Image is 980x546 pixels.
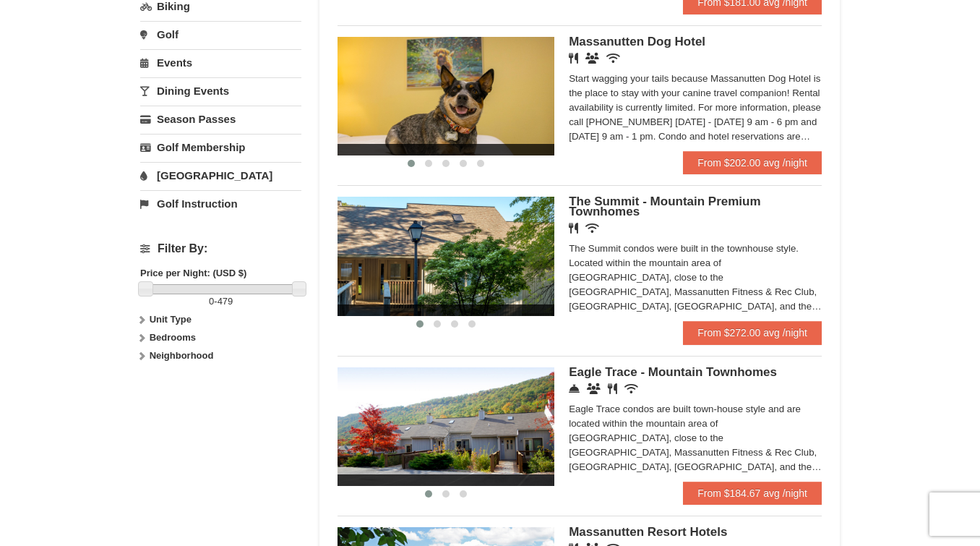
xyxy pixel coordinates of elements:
[140,268,246,278] strong: Price per Night: (USD $)
[569,242,822,314] div: The Summit condos were built in the townhouse style. Located within the mountain area of [GEOGRAP...
[569,53,578,64] i: Restaurant
[140,294,301,309] label: -
[585,53,599,64] i: Banquet Facilities
[150,332,196,343] strong: Bedrooms
[140,106,301,132] a: Season Passes
[569,383,580,394] i: Concierge Desk
[569,35,705,48] span: Massanutten Dog Hotel
[683,482,822,505] a: From $184.67 avg /night
[140,134,301,161] a: Golf Membership
[683,151,822,174] a: From $202.00 avg /night
[569,195,760,218] span: The Summit - Mountain Premium Townhomes
[585,223,599,234] i: Wireless Internet (free)
[608,383,617,394] i: Restaurant
[140,49,301,76] a: Events
[140,77,301,104] a: Dining Events
[624,383,638,394] i: Wireless Internet (free)
[569,365,777,379] span: Eagle Trace - Mountain Townhomes
[140,21,301,48] a: Golf
[606,53,620,64] i: Wireless Internet (free)
[683,321,822,344] a: From $272.00 avg /night
[587,383,601,394] i: Conference Facilities
[569,72,822,144] div: Start wagging your tails because Massanutten Dog Hotel is the place to stay with your canine trav...
[140,190,301,217] a: Golf Instruction
[569,402,822,474] div: Eagle Trace condos are built town-house style and are located within the mountain area of [GEOGRA...
[150,350,214,361] strong: Neighborhood
[218,296,233,307] span: 479
[140,162,301,189] a: [GEOGRAPHIC_DATA]
[150,314,192,325] strong: Unit Type
[140,242,301,255] h4: Filter By:
[569,525,727,539] span: Massanutten Resort Hotels
[209,296,214,307] span: 0
[569,223,578,234] i: Restaurant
